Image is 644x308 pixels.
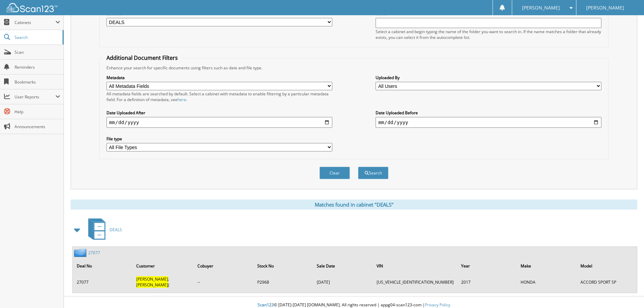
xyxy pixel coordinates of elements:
th: Model [577,259,636,273]
span: [PERSON_NAME] [586,6,624,10]
th: Sale Date [313,259,373,273]
td: P2968 [254,274,313,290]
input: start [106,117,332,128]
th: Cobuyer [194,259,253,273]
td: [US_VEHICLE_IDENTIFICATION_NUMBER] [373,274,457,290]
label: Uploaded By [376,75,601,80]
a: Privacy Policy [425,302,450,308]
input: end [376,117,601,128]
td: 27077 [73,274,132,290]
th: Customer [133,259,193,273]
span: DEALS [110,227,122,233]
td: ; J [133,274,193,290]
span: Search [15,34,59,40]
span: [PERSON_NAME] [136,282,168,288]
a: DEALS [84,216,122,243]
span: [PERSON_NAME] [136,276,168,282]
td: HONDA [517,274,576,290]
label: Date Uploaded After [106,110,332,116]
img: scan123-logo-white.svg [7,3,57,12]
img: folder2.png [74,248,88,257]
td: -- [194,274,253,290]
button: Search [358,167,388,179]
span: User Reports [15,94,55,100]
span: Help [15,109,60,115]
span: [PERSON_NAME] [522,6,560,10]
label: Metadata [106,75,332,80]
div: Select a cabinet and begin typing the name of the folder you want to search in. If the name match... [376,29,601,40]
div: All metadata fields are searched by default. Select a cabinet with metadata to enable filtering b... [106,91,332,102]
button: Clear [319,167,350,179]
label: Date Uploaded Before [376,110,601,116]
th: Stock No [254,259,313,273]
a: 27077 [88,250,100,256]
span: Cabinets [15,20,55,25]
span: Bookmarks [15,79,60,85]
td: ACCORD SPORT SP [577,274,636,290]
span: Reminders [15,64,60,70]
th: Deal No [73,259,132,273]
span: Announcements [15,124,60,129]
span: Scan123 [258,302,274,308]
label: File type [106,136,332,142]
td: 2017 [458,274,517,290]
span: Scan [15,49,60,55]
th: Year [458,259,517,273]
td: [DATE] [313,274,373,290]
th: VIN [373,259,457,273]
iframe: Chat Widget [610,276,644,308]
th: Make [517,259,576,273]
legend: Additional Document Filters [103,54,181,62]
a: here [177,97,186,102]
div: Matches found in cabinet "DEALS" [71,199,637,210]
div: Enhance your search for specific documents using filters such as date and file type. [103,65,605,71]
